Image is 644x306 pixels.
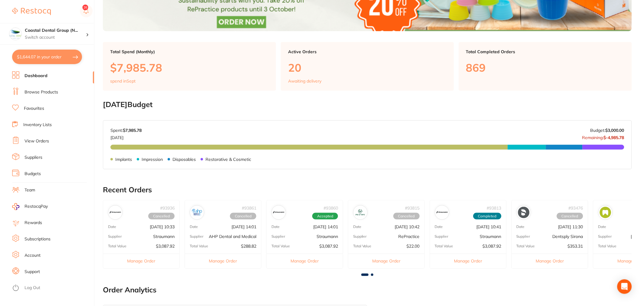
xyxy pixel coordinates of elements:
[395,225,420,229] p: [DATE] 10:42
[473,213,501,220] span: Completed
[153,234,175,239] p: Straumann
[190,235,203,239] p: Supplier
[600,207,611,218] img: Kulzer
[25,187,35,193] a: Team
[355,207,366,218] img: RePractice
[123,128,142,133] strong: $7,985.78
[25,285,40,291] a: Log Out
[288,61,447,74] p: 20
[517,225,525,229] p: Date
[110,79,136,83] p: spend in Sept
[12,203,19,210] img: RestocqPay
[288,79,321,83] p: Awaiting delivery
[148,213,175,220] span: Cancelled
[405,206,420,210] p: # 93815
[12,50,82,64] button: $1,644.07 in your order
[25,220,42,226] a: Rewards
[288,49,447,54] p: Active Orders
[353,244,372,249] p: Total Value
[242,206,256,210] p: # 93861
[12,5,51,18] a: Restocq Logo
[160,206,175,210] p: # 93936
[205,157,251,162] p: Restorative & Cosmetic
[190,244,208,249] p: Total Value
[9,28,21,40] img: Coastal Dental Group (Newcastle)
[606,128,624,133] strong: $3,000.00
[110,207,121,218] img: Straumann
[557,213,583,220] span: Cancelled
[25,252,41,259] a: Account
[25,236,51,242] a: Subscriptions
[553,234,583,239] p: Dentsply Sirona
[281,42,454,91] a: Active Orders20Awaiting delivery
[348,254,425,269] button: Manage Order
[317,234,338,239] p: Straumann
[582,133,624,140] p: Remaining:
[190,225,198,229] p: Date
[230,213,256,220] span: Cancelled
[313,225,338,229] p: [DATE] 14:01
[271,225,280,229] p: Date
[319,244,338,249] p: $3,087.92
[25,203,48,210] span: RestocqPay
[185,254,261,269] button: Manage Order
[25,28,86,34] h4: Coastal Dental Group (Newcastle)
[103,286,632,294] h2: Order Analytics
[12,8,51,15] img: Restocq Logo
[103,42,276,91] a: Total Spend (Monthly)$7,985.78spend inSept
[156,244,175,249] p: $3,087.92
[103,254,179,269] button: Manage Order
[25,171,41,177] a: Budgets
[25,73,48,79] a: Dashboard
[568,244,583,249] p: $353.31
[209,234,256,239] p: AHP Dental and Medical
[324,206,338,210] p: # 93860
[353,235,367,239] p: Supplier
[271,235,285,239] p: Supplier
[232,225,256,229] p: [DATE] 14:01
[108,235,122,239] p: Supplier
[459,42,632,91] a: Total Completed Orders869
[150,225,175,229] p: [DATE] 10:33
[487,206,501,210] p: # 93813
[569,206,583,210] p: # 93476
[480,234,501,239] p: Straumann
[12,203,48,210] a: RestocqPay
[110,133,142,140] p: [DATE]
[598,244,617,249] p: Total Value
[466,61,625,74] p: 869
[598,225,606,229] p: Date
[142,157,163,162] p: Impression
[25,138,49,144] a: View Orders
[393,213,420,220] span: Cancelled
[430,254,506,269] button: Manage Order
[25,155,42,161] a: Suppliers
[617,279,632,294] div: Open Intercom Messenger
[512,254,588,269] button: Manage Order
[518,207,530,218] img: Dentsply Sirona
[517,244,535,249] p: Total Value
[477,225,501,229] p: [DATE] 10:41
[25,34,86,41] p: Switch account
[267,254,343,269] button: Manage Order
[191,207,203,218] img: AHP Dental and Medical
[271,244,290,249] p: Total Value
[399,234,420,239] p: RePractice
[103,100,632,109] h2: [DATE] Budget
[604,135,624,140] strong: $-4,985.78
[24,106,44,112] a: Favourites
[312,213,338,220] span: Accepted
[558,225,583,229] p: [DATE] 11:30
[435,235,448,239] p: Supplier
[435,225,443,229] p: Date
[590,128,624,133] p: Budget:
[110,49,269,54] p: Total Spend (Monthly)
[172,157,196,162] p: Disposables
[108,225,116,229] p: Date
[108,244,126,249] p: Total Value
[115,157,132,162] p: Implants
[241,244,256,249] p: $288.82
[353,225,361,229] p: Date
[483,244,501,249] p: $3,087.92
[25,89,58,95] a: Browse Products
